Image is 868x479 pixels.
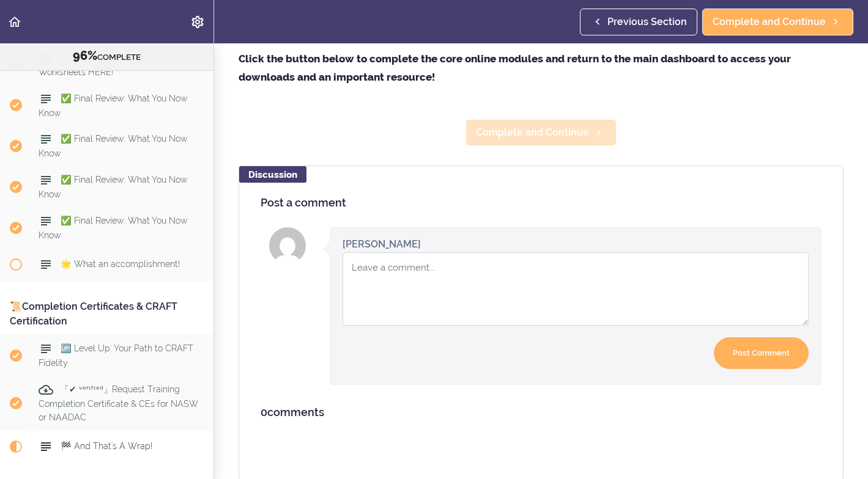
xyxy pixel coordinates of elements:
[39,385,198,422] span: 「✔ ᵛᵉʳᶦᶠᶦᵉᵈ」Request Training Completion Certificate & CEs for NASW or NAADAC
[343,237,421,251] div: [PERSON_NAME]
[39,134,187,158] span: ✅ Final Review: What You Now Know
[261,406,822,419] h4: comments
[580,9,697,35] a: Previous Section
[239,166,306,183] div: Discussion
[476,125,589,140] span: Complete and Continue
[607,15,687,29] span: Previous Section
[39,93,187,117] span: ✅ Final Review: What You Now Know
[61,442,152,452] span: 🏁 And That's A Wrap!
[343,252,809,326] textarea: Comment box
[39,175,187,199] span: ✅ Final Review: What You Now Know
[269,227,306,264] img: Lisa
[190,15,205,29] svg: Settings Menu
[61,260,180,269] span: 🌟 What an accomplishment!
[7,15,22,29] svg: Back to course curriculum
[466,119,617,146] a: Complete and Continue
[702,9,853,35] a: Complete and Continue
[714,337,809,370] input: Post Comment
[73,48,97,63] span: 96%
[713,15,826,29] span: Complete and Continue
[39,344,193,368] span: 🆙 Level Up: Your Path to CRAFT Fidelity
[261,406,267,419] span: 0
[239,53,791,83] strong: Click the button below to complete the core online modules and return to the main dashboard to ac...
[261,197,822,209] h4: Post a comment
[39,216,187,240] span: ✅ Final Review: What You Now Know
[15,48,198,64] div: COMPLETE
